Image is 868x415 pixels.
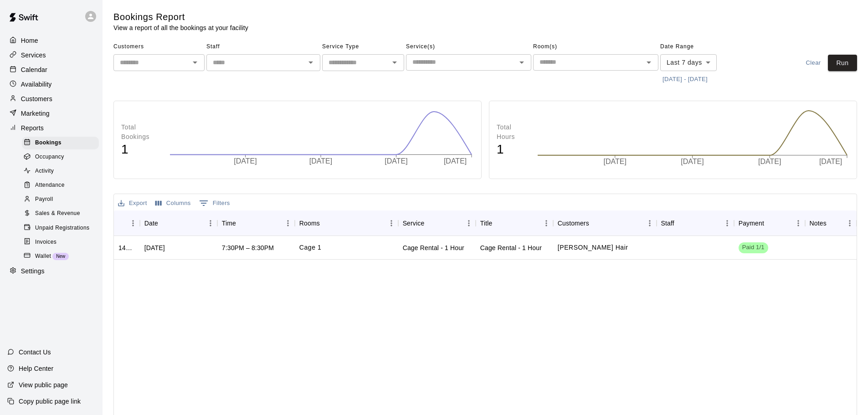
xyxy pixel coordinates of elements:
[281,216,295,230] button: Menu
[720,216,734,230] button: Menu
[21,123,44,133] p: Reports
[304,56,317,69] button: Open
[121,123,160,142] p: Total Bookings
[19,348,51,357] p: Contact Us
[236,217,249,230] button: Sort
[22,250,99,263] div: WalletNew
[35,252,51,261] span: Wallet
[22,179,99,192] div: Attendance
[189,56,201,69] button: Open
[403,243,464,252] div: Cage Rental - 1 Hour
[492,217,505,230] button: Sort
[739,243,768,252] span: Paid 1/1
[144,243,165,252] div: Thu, Sep 18, 2025
[309,157,332,165] tspan: [DATE]
[197,196,232,210] button: Show filters
[7,34,95,47] a: Home
[642,56,655,69] button: Open
[7,107,95,120] a: Marketing
[22,164,103,179] a: Activity
[7,265,95,278] a: Settings
[819,158,842,166] tspan: [DATE]
[476,210,553,236] div: Title
[22,193,99,206] div: Payroll
[322,40,404,54] span: Service Type
[19,364,53,373] p: Help Center
[799,55,828,72] button: Clear
[843,216,857,230] button: Menu
[385,216,398,230] button: Menu
[515,56,528,69] button: Open
[35,153,64,162] span: Occupancy
[121,142,160,158] h4: 1
[153,196,193,210] button: Select columns
[388,56,401,69] button: Open
[7,121,95,135] a: Reports
[7,77,95,91] a: Availability
[660,40,740,54] span: Date Range
[113,11,248,23] h5: Bookings Report
[558,210,589,236] div: Customers
[7,63,95,77] a: Calendar
[791,216,805,230] button: Menu
[533,40,658,54] span: Room(s)
[810,210,827,236] div: Notes
[22,207,103,221] a: Sales & Revenue
[22,249,103,263] a: WalletNew
[206,40,320,54] span: Staff
[22,179,103,193] a: Attendance
[19,380,68,389] p: View public page
[22,151,99,164] div: Occupancy
[35,209,80,218] span: Sales & Revenue
[21,36,38,45] p: Home
[113,40,205,54] span: Customers
[222,243,274,252] div: 7:30PM – 8:30PM
[674,217,687,230] button: Sort
[444,157,467,165] tspan: [DATE]
[217,210,295,236] div: Time
[116,196,149,210] button: Export
[21,94,52,103] p: Customers
[118,217,131,230] button: Sort
[144,210,158,236] div: Date
[118,243,135,252] div: 1438658
[385,157,407,165] tspan: [DATE]
[497,123,528,142] p: Total Hours
[828,55,857,72] button: Run
[424,217,437,230] button: Sort
[35,167,54,176] span: Activity
[22,236,99,249] div: Invoices
[35,195,53,204] span: Payroll
[661,210,674,236] div: Staff
[299,210,320,236] div: Rooms
[589,217,602,230] button: Sort
[299,243,322,252] p: Cage 1
[660,54,717,71] div: Last 7 days
[35,181,65,190] span: Attendance
[22,165,99,178] div: Activity
[657,210,734,236] div: Staff
[35,238,56,247] span: Invoices
[7,48,95,62] a: Services
[234,157,257,165] tspan: [DATE]
[764,217,777,230] button: Sort
[22,222,99,235] div: Unpaid Registrations
[398,210,476,236] div: Service
[35,224,89,233] span: Unpaid Registrations
[22,235,103,249] a: Invoices
[681,158,704,166] tspan: [DATE]
[22,193,103,207] a: Payroll
[406,40,531,54] span: Service(s)
[21,80,52,89] p: Availability
[497,142,528,158] h4: 1
[22,137,99,149] div: Bookings
[553,210,657,236] div: Customers
[52,254,69,259] span: New
[758,158,781,166] tspan: [DATE]
[126,216,140,230] button: Menu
